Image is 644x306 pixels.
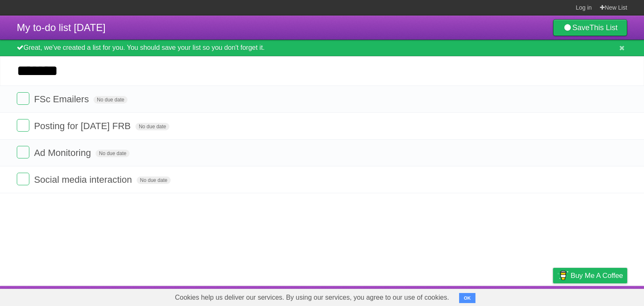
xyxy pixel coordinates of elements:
a: Suggest a feature [574,288,627,304]
span: Social media interaction [34,174,134,185]
a: About [441,288,459,304]
img: Buy me a coffee [557,268,569,283]
span: No due date [135,123,169,130]
span: No due date [96,150,130,157]
label: Done [17,173,29,185]
button: OK [459,293,475,303]
span: Ad Monitoring [34,148,93,158]
span: Cookies help us deliver our services. By using our services, you agree to our use of cookies. [166,289,457,306]
span: No due date [137,176,171,184]
label: Done [17,92,29,105]
span: No due date [93,96,127,104]
label: Done [17,146,29,158]
span: FSc Emailers [34,94,91,104]
span: Posting for [DATE] FRB [34,121,133,131]
label: Done [17,119,29,132]
a: SaveThis List [553,19,627,36]
a: Developers [469,288,503,304]
a: Buy me a coffee [553,268,627,283]
span: My to-do list [DATE] [17,22,106,33]
span: Buy me a coffee [571,268,623,283]
a: Terms [514,288,532,304]
a: Privacy [542,288,564,304]
b: This List [589,23,618,32]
